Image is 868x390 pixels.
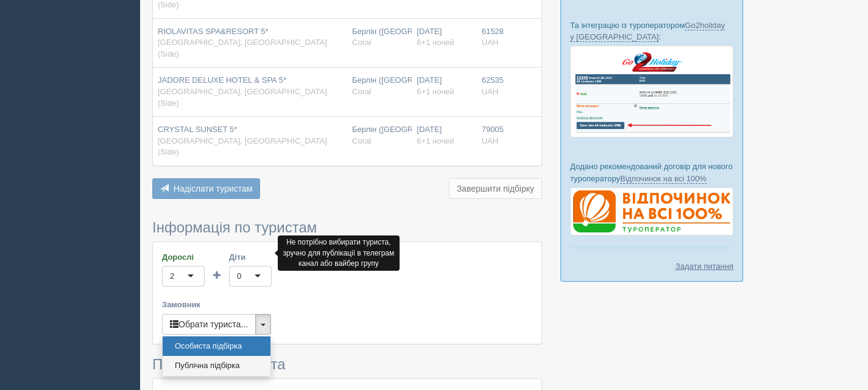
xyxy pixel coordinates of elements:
span: RIOLAVITAS SPA&RESORT 5* [158,27,269,36]
button: Завершити підбірку [449,178,542,199]
span: 79005 [482,125,504,134]
button: Надіслати туристам [152,178,260,199]
p: Додано рекомендований договір для нового туроператору [570,161,733,184]
span: JADORE DELUXE HOTEL & SPA 5* [158,75,286,85]
span: 6+1 ночей [417,38,454,47]
a: Задати питання [676,260,733,272]
span: CRYSTAL SUNSET 5* [158,125,237,134]
div: [DATE] [417,124,471,147]
a: Go2holiday у [GEOGRAPHIC_DATA] [570,21,725,42]
span: 6+1 ночей [417,136,454,145]
span: 61528 [482,27,504,36]
span: [GEOGRAPHIC_DATA], [GEOGRAPHIC_DATA] (Side) [158,38,327,58]
a: Відпочинок на всі 100% [620,174,707,184]
div: Берлін ([GEOGRAPHIC_DATA]) [352,124,407,147]
h3: Інформація по туристам [152,220,542,235]
a: Публічна підбірка [163,356,270,376]
span: UAH [482,87,498,96]
div: [DATE] [417,26,471,49]
div: Не потрібно вибирати туриста, зручно для публікації в телеграм канал або вайбер групу [278,235,400,270]
span: Побажання туриста [152,356,286,372]
span: 6+1 ночей [417,87,454,96]
div: 0 [237,270,241,282]
div: 2 [170,270,174,282]
button: Обрати туриста... [162,314,256,335]
span: [GEOGRAPHIC_DATA], [GEOGRAPHIC_DATA] (Side) [158,87,327,108]
span: UAH [482,38,498,47]
label: Діти [229,251,272,263]
p: Та інтеграцію із туроператором : [570,19,733,43]
span: Надіслати туристам [174,184,253,193]
label: Замовник [162,299,532,310]
div: Берлін ([GEOGRAPHIC_DATA]) [352,26,407,49]
span: Coral [352,38,371,47]
span: [GEOGRAPHIC_DATA], [GEOGRAPHIC_DATA] (Side) [158,136,327,157]
span: Coral [352,87,371,96]
span: 62535 [482,75,504,85]
img: %D0%B4%D0%BE%D0%B3%D0%BE%D0%B2%D1%96%D1%80-%D0%B2%D1%96%D0%B4%D0%BF%D0%BE%D1%87%D0%B8%D0%BD%D0%BE... [570,187,733,236]
span: UAH [482,136,498,145]
div: Берлін ([GEOGRAPHIC_DATA]) [352,75,407,97]
img: go2holiday-bookings-crm-for-travel-agency.png [570,46,733,138]
span: Coral [352,136,371,145]
div: [DATE] [417,75,471,97]
label: Дорослі [162,251,205,263]
a: Особиста підбірка [163,336,270,357]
